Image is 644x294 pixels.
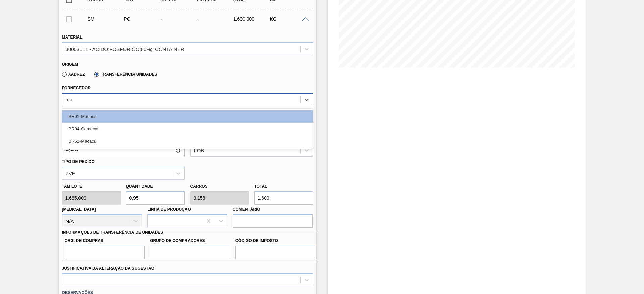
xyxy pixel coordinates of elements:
label: Grupo de Compradores [150,236,230,246]
div: Pedido de Compra [122,16,163,22]
div: Sugestão Manual [86,16,126,22]
label: Informações de Transferência de Unidades [62,230,163,235]
label: Xadrez [62,72,85,77]
label: Linha de Produção [147,207,191,212]
label: Fornecedor [62,86,91,90]
label: Total [254,184,267,189]
label: Justificativa da Alteração da Sugestão [62,266,155,271]
label: Carros [190,184,208,189]
div: ZVE [66,170,75,176]
label: Tipo de pedido [62,159,95,164]
label: Comentário [233,205,313,214]
div: 1.600,000 [232,16,272,22]
label: Transferência Unidades [94,72,157,77]
div: 30003511 - ACIDO;FOSFORICO;85%;; CONTAINER [66,46,184,52]
label: [MEDICAL_DATA] [62,207,96,212]
div: BR51-Macacu [62,135,313,147]
div: KG [268,16,309,22]
label: Quantidade [126,184,153,189]
label: Tam lote [62,181,121,191]
div: BR04-Camaçari [62,123,313,135]
div: FOB [194,148,204,153]
label: Origem [62,62,78,67]
div: - [195,16,236,22]
div: - [159,16,199,22]
label: Org. de Compras [65,236,145,246]
label: Material [62,35,83,40]
label: Código de Imposto [235,236,316,246]
div: BR01-Manaus [62,110,313,123]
